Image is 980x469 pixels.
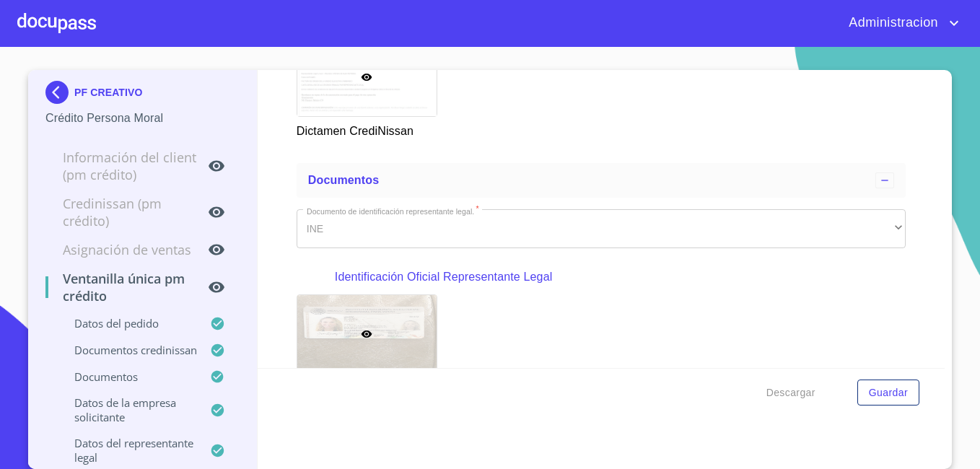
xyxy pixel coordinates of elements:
p: Documentos CrediNissan [45,343,210,357]
p: Asignación de Ventas [45,241,208,258]
div: PF CREATIVO [45,81,240,110]
span: Documentos [308,174,379,186]
button: Descargar [761,380,821,406]
button: account of current user [838,12,963,35]
p: Información del Client (PM crédito) [45,149,208,183]
span: Administracion [838,12,945,35]
p: Identificación Oficial Representante Legal [335,268,867,286]
div: INE [297,209,906,248]
p: Credinissan (PM crédito) [45,195,208,229]
img: Docupass spot blue [45,81,74,104]
button: Guardar [857,380,919,406]
p: Datos de la empresa solicitante [45,395,210,424]
p: Documentos [45,369,210,384]
span: Guardar [869,384,908,402]
div: Documentos [297,163,906,198]
p: PF CREATIVO [74,87,143,98]
p: Crédito Persona Moral [45,110,240,127]
p: Datos del pedido [45,316,210,330]
p: Dictamen CrediNissan [297,117,436,140]
p: Datos del representante legal [45,436,210,465]
span: Descargar [766,384,815,402]
p: Ventanilla única PM crédito [45,270,208,304]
